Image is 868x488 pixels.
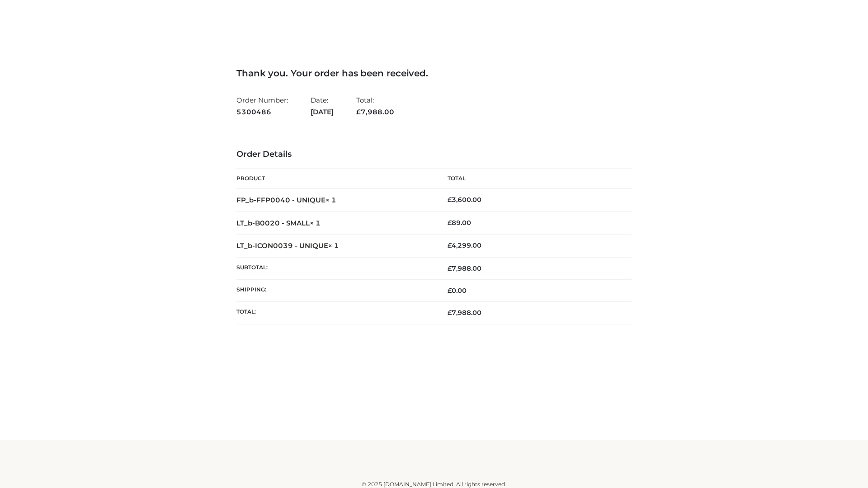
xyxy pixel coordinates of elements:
[448,309,452,317] span: £
[236,169,434,189] th: Product
[328,241,339,250] strong: × 1
[236,241,339,250] strong: LT_b-ICON0039 - UNIQUE
[310,219,321,227] strong: × 1
[236,92,288,120] li: Order Number:
[356,108,394,116] span: 7,988.00
[236,196,336,204] strong: FP_b-FFP0040 - UNIQUE
[236,150,632,160] h3: Order Details
[434,169,632,189] th: Total
[448,219,452,227] span: £
[311,106,334,118] strong: [DATE]
[448,241,481,249] bdi: 4,299.00
[448,264,452,272] span: £
[236,280,434,302] th: Shipping:
[236,302,434,324] th: Total:
[448,264,481,272] span: 7,988.00
[448,196,481,204] bdi: 3,600.00
[236,257,434,279] th: Subtotal:
[236,219,321,227] strong: LT_b-B0020 - SMALL
[448,286,467,295] bdi: 0.00
[448,196,452,204] span: £
[448,286,452,295] span: £
[325,196,336,204] strong: × 1
[448,309,481,317] span: 7,988.00
[356,108,361,116] span: £
[236,106,288,118] strong: 5300486
[311,92,334,120] li: Date:
[448,219,471,227] bdi: 89.00
[356,92,394,120] li: Total:
[236,68,632,79] h3: Thank you. Your order has been received.
[448,241,452,249] span: £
